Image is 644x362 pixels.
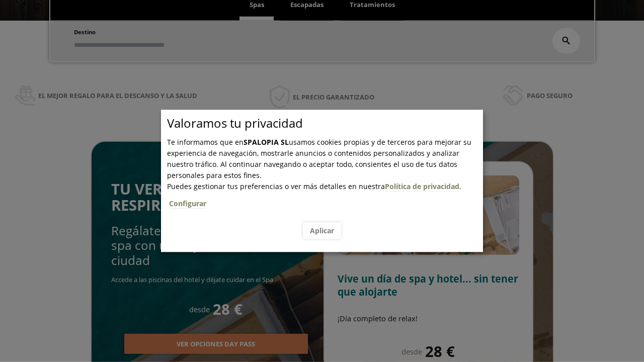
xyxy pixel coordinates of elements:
span: Puedes gestionar tus preferencias o ver más detalles en nuestra [167,182,385,191]
span: Te informamos que en usamos cookies propias y de terceros para mejorar su experiencia de navegaci... [167,137,471,180]
b: SPALOPIA SL [244,137,289,147]
a: Política de privacidad [385,182,459,192]
button: Aplicar [303,222,341,239]
p: Valoramos tu privacidad [167,118,483,129]
a: Configurar [169,199,206,209]
span: . [167,182,483,215]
